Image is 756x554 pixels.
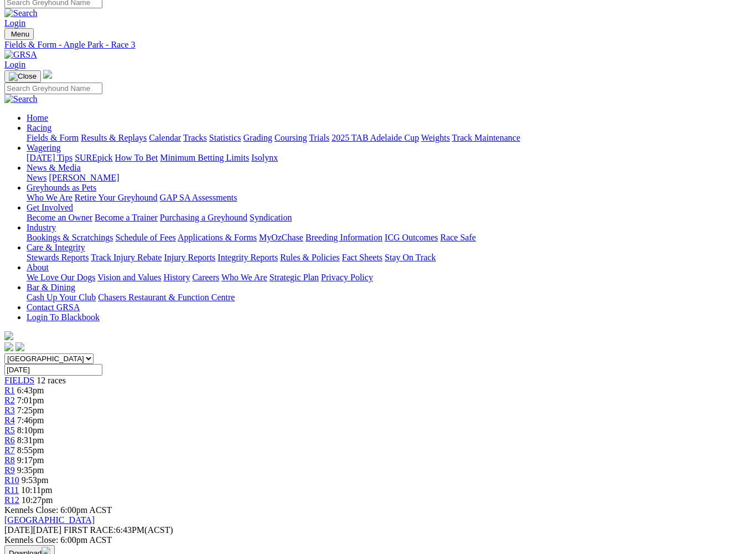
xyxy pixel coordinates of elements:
[4,94,38,104] img: Search
[4,525,61,535] span: [DATE]
[4,60,25,69] a: Login
[4,485,19,495] span: R11
[4,376,34,385] a: FIELDS
[4,18,25,28] a: Login
[27,253,89,262] a: Stewards Reports
[15,342,24,351] img: twitter.svg
[149,133,181,142] a: Calendar
[305,233,382,242] a: Breeding Information
[4,342,13,351] img: facebook.svg
[75,193,158,202] a: Retire Your Greyhound
[4,396,15,405] a: R2
[178,233,257,242] a: Applications & Forms
[342,253,382,262] a: Fact Sheets
[332,133,419,142] a: 2025 TAB Adelaide Cup
[75,153,112,162] a: SUREpick
[4,28,34,40] button: Toggle navigation
[321,273,373,282] a: Privacy Policy
[27,133,79,142] a: Fields & Form
[95,213,158,222] a: Become a Trainer
[9,72,37,81] img: Close
[4,535,752,545] div: Kennels Close: 6:00pm ACST
[4,70,41,83] button: Toggle navigation
[64,525,173,535] span: 6:43PM(ACST)
[4,50,37,60] img: GRSA
[163,273,190,282] a: History
[27,183,96,192] a: Greyhounds as Pets
[4,386,15,395] a: R1
[11,30,29,38] span: Menu
[27,273,95,282] a: We Love Our Dogs
[218,253,278,262] a: Integrity Reports
[17,416,44,425] span: 7:46pm
[4,435,15,445] a: R6
[4,455,15,465] a: R8
[17,406,44,415] span: 7:25pm
[27,263,49,272] a: About
[4,475,19,485] span: R10
[259,233,303,242] a: MyOzChase
[17,386,44,395] span: 6:43pm
[27,213,92,222] a: Become an Owner
[160,153,249,162] a: Minimum Betting Limits
[4,425,15,435] a: R5
[385,233,438,242] a: ICG Outcomes
[27,243,85,252] a: Care & Integrity
[27,233,752,243] div: Industry
[221,273,267,282] a: Who We Are
[27,133,752,143] div: Racing
[91,253,162,262] a: Track Injury Rebate
[27,223,56,232] a: Industry
[98,293,235,302] a: Chasers Restaurant & Function Centre
[27,293,96,302] a: Cash Up Your Club
[4,445,15,455] a: R7
[4,515,95,525] a: [GEOGRAPHIC_DATA]
[115,233,175,242] a: Schedule of Fees
[17,425,44,435] span: 8:10pm
[22,495,53,505] span: 10:27pm
[209,133,241,142] a: Statistics
[27,153,752,163] div: Wagering
[43,70,52,79] img: logo-grsa-white.png
[250,213,292,222] a: Syndication
[183,133,207,142] a: Tracks
[17,445,44,455] span: 8:55pm
[81,133,147,142] a: Results & Replays
[27,213,752,223] div: Get Involved
[37,376,66,385] span: 12 races
[64,525,116,535] span: FIRST RACE:
[27,203,73,212] a: Get Involved
[49,173,119,182] a: [PERSON_NAME]
[275,133,307,142] a: Coursing
[4,40,752,50] a: Fields & Form - Angle Park - Race 3
[27,302,80,312] a: Contact GRSA
[385,253,436,262] a: Stay On Track
[4,83,102,94] input: Search
[4,465,15,475] a: R9
[421,133,450,142] a: Weights
[27,113,48,122] a: Home
[452,133,520,142] a: Track Maintenance
[27,173,46,182] a: News
[280,253,340,262] a: Rules & Policies
[4,416,15,425] span: R4
[27,273,752,283] div: About
[160,213,247,222] a: Purchasing a Greyhound
[27,283,75,292] a: Bar & Dining
[192,273,219,282] a: Careers
[27,293,752,302] div: Bar & Dining
[27,143,61,152] a: Wagering
[17,396,44,405] span: 7:01pm
[27,193,73,202] a: Who We Are
[270,273,319,282] a: Strategic Plan
[27,193,752,203] div: Greyhounds as Pets
[4,406,15,415] span: R3
[17,465,44,475] span: 9:35pm
[4,525,33,535] span: [DATE]
[164,253,215,262] a: Injury Reports
[440,233,475,242] a: Race Safe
